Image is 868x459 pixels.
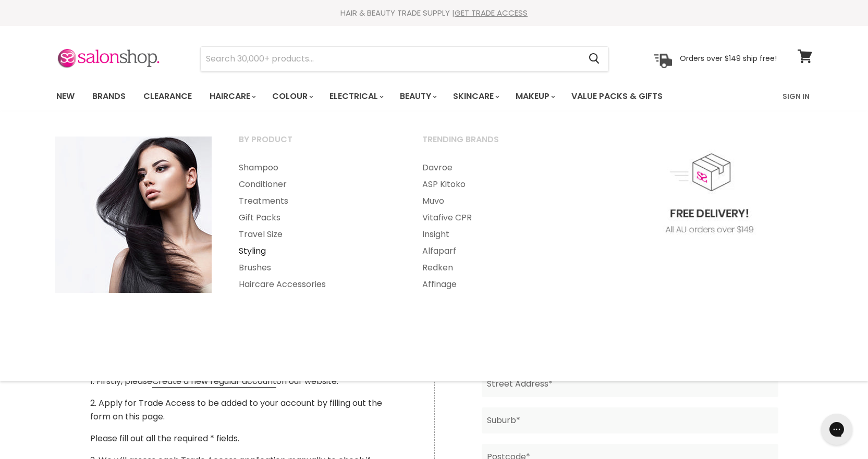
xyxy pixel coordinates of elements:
[409,159,591,293] ul: Main menu
[226,159,407,176] a: Shampoo
[776,85,816,107] a: Sign In
[48,85,82,107] a: New
[43,8,825,18] div: HAIR & BEAUTY TRADE SUPPLY |
[445,85,506,107] a: Skincare
[226,226,407,243] a: Travel Size
[581,47,608,71] button: Search
[226,193,407,209] a: Treatments
[226,243,407,259] a: Styling
[409,209,591,226] a: Vitafive CPR
[409,176,591,193] a: ASP Kitoko
[409,259,591,276] a: Redken
[409,193,591,209] a: Muvo
[322,85,390,107] a: Electrical
[90,396,387,424] p: 2. Apply for Trade Access to be added to your account by filling out the form on this page.
[680,54,777,63] p: Orders over $149 ship free!
[508,85,561,107] a: Makeup
[455,7,528,18] a: GET TRADE ACCESS
[392,85,443,107] a: Beauty
[136,85,200,107] a: Clearance
[90,375,387,388] p: 1. Firstly, please on our website.
[226,209,407,226] a: Gift Packs
[201,47,581,71] input: Search
[409,131,591,157] a: Trending Brands
[564,85,670,107] a: Value Packs & Gifts
[226,276,407,293] a: Haircare Accessories
[226,131,407,157] a: By Product
[409,276,591,293] a: Affinage
[226,259,407,276] a: Brushes
[48,81,724,111] ul: Main menu
[816,410,858,449] iframe: Gorgias live chat messenger
[90,432,387,445] p: Please fill out all the required * fields.
[264,85,320,107] a: Colour
[409,159,591,176] a: Davroe
[409,243,591,259] a: Alfaparf
[409,226,591,243] a: Insight
[226,159,407,293] ul: Main menu
[152,375,276,388] a: Create a new regular account
[84,85,133,107] a: Brands
[202,85,262,107] a: Haircare
[226,176,407,193] a: Conditioner
[200,46,609,71] form: Product
[43,81,825,111] nav: Main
